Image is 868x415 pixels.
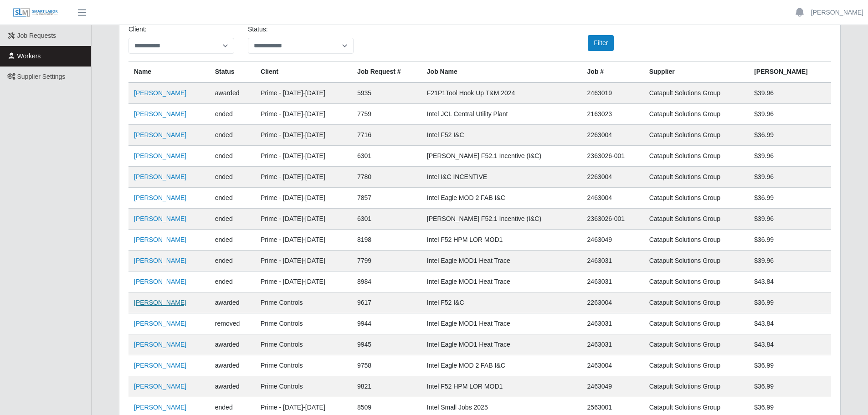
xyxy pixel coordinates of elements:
td: Prime - [DATE]-[DATE] [255,125,352,146]
td: 2463004 [582,188,644,209]
td: Prime - [DATE]-[DATE] [255,230,352,251]
a: [PERSON_NAME] [811,8,863,17]
td: 2263004 [582,292,644,313]
td: 2463031 [582,334,644,355]
td: 7780 [352,167,421,188]
th: Status [210,61,255,83]
td: 2463049 [582,230,644,251]
td: Prime - [DATE]-[DATE] [255,82,352,104]
td: $43.84 [749,272,831,292]
td: Intel F52 HPM LOR MOD1 [421,230,582,251]
td: $36.99 [749,125,831,146]
span: Workers [17,52,41,60]
td: awarded [210,355,255,376]
td: Intel Eagle MOD 2 FAB I&C [421,188,582,209]
td: Intel F52 I&C [421,125,582,146]
th: Job Request # [352,61,421,83]
td: 7716 [352,125,421,146]
td: awarded [210,334,255,355]
td: Prime Controls [255,292,352,313]
td: 9758 [352,355,421,376]
td: Intel JCL Central Utility Plant [421,104,582,125]
td: ended [210,125,255,146]
td: $39.96 [749,104,831,125]
td: awarded [210,82,255,104]
td: 2463031 [582,313,644,334]
td: ended [210,251,255,272]
a: [PERSON_NAME] [134,278,186,285]
td: ended [210,209,255,230]
td: ended [210,188,255,209]
td: Catapult Solutions Group [644,292,749,313]
td: Intel Eagle MOD1 Heat Trace [421,251,582,272]
td: Catapult Solutions Group [644,82,749,104]
td: $39.96 [749,146,831,167]
td: Prime - [DATE]-[DATE] [255,251,352,272]
td: 6301 [352,146,421,167]
td: Intel Eagle MOD1 Heat Trace [421,313,582,334]
a: [PERSON_NAME] [134,341,186,348]
td: Catapult Solutions Group [644,376,749,397]
td: Intel Eagle MOD1 Heat Trace [421,334,582,355]
a: [PERSON_NAME] [134,257,186,264]
td: ended [210,272,255,292]
td: Intel F52 HPM LOR MOD1 [421,376,582,397]
a: [PERSON_NAME] [134,173,186,180]
a: [PERSON_NAME] [134,383,186,390]
label: Status: [248,25,268,34]
td: $39.96 [749,82,831,104]
td: $43.84 [749,334,831,355]
td: 5935 [352,82,421,104]
td: 8198 [352,230,421,251]
td: Catapult Solutions Group [644,251,749,272]
td: 2463031 [582,251,644,272]
td: awarded [210,292,255,313]
label: Client: [128,25,147,34]
td: 9617 [352,292,421,313]
td: Catapult Solutions Group [644,104,749,125]
a: [PERSON_NAME] [134,194,186,201]
td: Prime - [DATE]-[DATE] [255,146,352,167]
td: 9944 [352,313,421,334]
td: 2463019 [582,82,644,104]
td: Intel Eagle MOD 2 FAB I&C [421,355,582,376]
th: Job # [582,61,644,83]
th: Client [255,61,352,83]
td: Catapult Solutions Group [644,146,749,167]
td: Catapult Solutions Group [644,188,749,209]
td: 2363026-001 [582,146,644,167]
a: [PERSON_NAME] [134,404,186,411]
th: Supplier [644,61,749,83]
a: [PERSON_NAME] [134,362,186,369]
a: [PERSON_NAME] [134,152,186,159]
a: [PERSON_NAME] [134,110,186,118]
td: $36.99 [749,188,831,209]
td: Prime - [DATE]-[DATE] [255,209,352,230]
td: 7857 [352,188,421,209]
img: SLM Logo [13,8,58,18]
td: awarded [210,376,255,397]
td: Catapult Solutions Group [644,230,749,251]
td: $43.84 [749,313,831,334]
td: Catapult Solutions Group [644,167,749,188]
td: $36.99 [749,292,831,313]
td: $36.99 [749,355,831,376]
td: 7799 [352,251,421,272]
td: Intel F52 I&C [421,292,582,313]
td: removed [210,313,255,334]
td: Catapult Solutions Group [644,125,749,146]
td: 2263004 [582,125,644,146]
td: $39.96 [749,251,831,272]
a: [PERSON_NAME] [134,215,186,222]
td: Prime - [DATE]-[DATE] [255,104,352,125]
td: Prime - [DATE]-[DATE] [255,188,352,209]
td: $36.99 [749,376,831,397]
td: Prime Controls [255,355,352,376]
td: ended [210,167,255,188]
td: F21P1Tool Hook Up T&M 2024 [421,82,582,104]
td: 7759 [352,104,421,125]
td: Intel Eagle MOD1 Heat Trace [421,272,582,292]
a: [PERSON_NAME] [134,320,186,327]
td: Catapult Solutions Group [644,313,749,334]
a: [PERSON_NAME] [134,89,186,97]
